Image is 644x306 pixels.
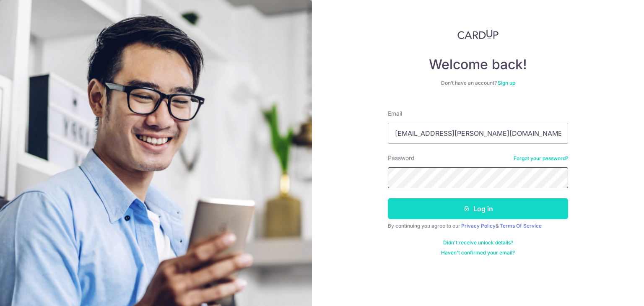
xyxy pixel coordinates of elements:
[514,155,568,162] a: Forgot your password?
[388,56,568,73] h4: Welcome back!
[457,29,499,39] img: CardUp Logo
[441,249,515,256] a: Haven't confirmed your email?
[388,198,568,219] button: Log in
[443,239,513,246] a: Didn't receive unlock details?
[461,223,496,229] a: Privacy Policy
[388,154,415,162] label: Password
[388,80,568,86] div: Don’t have an account?
[388,223,568,229] div: By continuing you agree to our &
[388,109,402,118] label: Email
[500,223,542,229] a: Terms Of Service
[388,123,568,144] input: Enter your Email
[498,80,515,86] a: Sign up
